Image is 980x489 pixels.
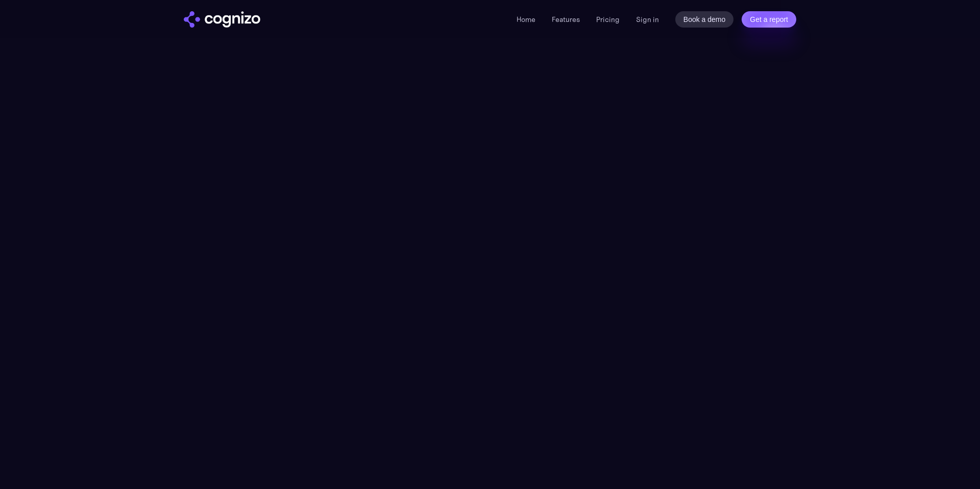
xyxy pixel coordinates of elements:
a: Get a report [742,11,796,28]
a: home [184,11,260,28]
a: Features [552,15,580,24]
a: Home [517,15,535,24]
a: Pricing [596,15,620,24]
a: Book a demo [675,11,734,28]
img: cognizo logo [184,11,260,28]
a: Sign in [636,13,659,26]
